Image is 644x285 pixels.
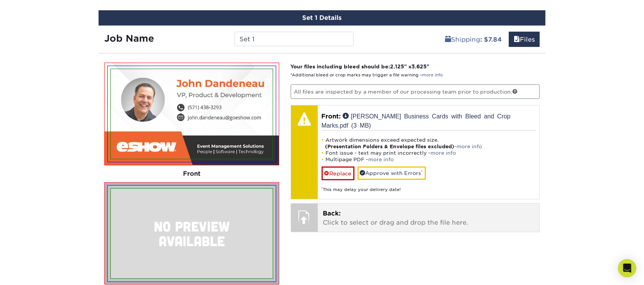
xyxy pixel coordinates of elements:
a: Shipping: $7.84 [440,32,507,47]
p: Click to select or drag and drop the file here. [323,209,534,227]
a: Replace [322,167,354,180]
a: more info [457,144,482,149]
strong: (Presentation Folders & Envelope files excluded) [325,144,455,149]
div: This may delay your delivery date! [322,180,536,193]
li: Font issue - text may print incorrectly - [322,150,536,156]
span: 2.125 [390,63,405,70]
li: Multipage PDF - [322,156,536,163]
b: : $7.84 [480,36,502,43]
strong: Your files including bleed should be: " x " [291,63,430,70]
span: 3.625 [412,63,427,70]
div: Open Intercom Messenger [618,259,636,277]
p: All files are inspected by a member of our processing team prior to production. [291,84,540,99]
span: Back: [323,210,341,217]
input: Enter a job name [235,32,353,46]
a: [PERSON_NAME] Business Cards with Bleed and Crop Marks.pdf (3 MB) [322,113,511,128]
div: Set 1 Details [99,10,545,26]
a: more info [431,150,456,156]
a: Approve with Errors* [358,167,426,180]
strong: Job Name [104,33,154,44]
a: more info [422,73,443,78]
span: Front: [322,113,341,120]
span: files [514,36,520,43]
li: Artwork dimensions exceed expected size. - [322,137,536,150]
div: Front [104,165,279,182]
a: more info [369,157,394,162]
span: shipping [445,36,451,43]
a: Files [509,32,540,47]
iframe: Google Customer Reviews [2,262,65,282]
small: *Additional bleed or crop marks may trigger a file warning – [291,73,443,78]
